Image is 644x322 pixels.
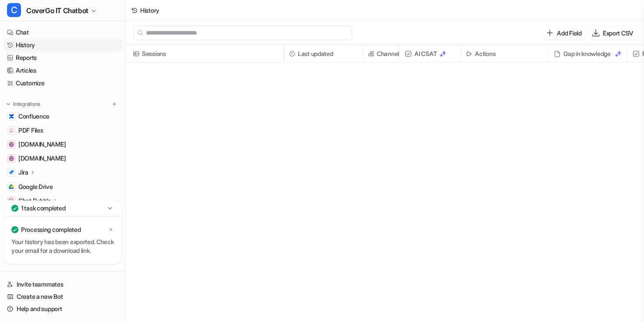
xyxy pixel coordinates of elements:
[4,100,43,108] button: Integrations
[589,27,637,39] button: Export CSV
[18,112,50,121] span: Confluence
[4,77,122,89] a: Customize
[21,204,66,213] p: 1 task completed
[18,168,28,177] p: Jira
[543,27,585,39] button: Add Field
[111,101,117,107] img: menu_add.svg
[13,101,40,108] p: Integrations
[18,154,66,163] span: [DOMAIN_NAME]
[4,110,122,122] a: ConfluenceConfluence
[5,101,11,107] img: expand menu
[366,45,396,63] span: Channel
[18,182,53,191] span: Google Drive
[475,45,495,63] h2: Actions
[557,28,581,38] p: Add Field
[4,26,122,38] a: Chat
[11,238,114,255] p: Your history has been exported. Check your email for a download link.
[9,170,14,175] img: Jira
[4,278,122,290] a: Invite teammates
[9,114,14,119] img: Confluence
[9,142,14,147] img: community.atlassian.com
[4,181,122,193] a: Google DriveGoogle Drive
[4,152,122,164] a: support.atlassian.com[DOMAIN_NAME]
[9,156,14,161] img: support.atlassian.com
[287,45,359,63] span: Last updated
[4,303,122,315] a: Help and support
[18,196,51,205] p: Chat Bubble
[130,45,280,63] span: Sessions
[140,6,159,15] div: History
[4,290,122,303] a: Create a new Bot
[4,64,122,77] a: Articles
[9,128,14,133] img: PDF Files
[4,124,122,136] a: PDF FilesPDF Files
[26,4,88,17] span: CoverGo IT Chatbot
[18,140,66,149] span: [DOMAIN_NAME]
[552,45,623,63] div: Gap in knowledge
[4,39,122,51] a: History
[21,225,81,234] p: Processing completed
[9,184,14,189] img: Google Drive
[4,52,122,64] a: Reports
[4,138,122,150] a: community.atlassian.com[DOMAIN_NAME]
[403,45,457,63] span: AI CSAT
[9,198,14,203] img: Chat Bubble
[603,28,633,38] p: Export CSV
[18,126,43,135] span: PDF Files
[7,3,21,17] span: C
